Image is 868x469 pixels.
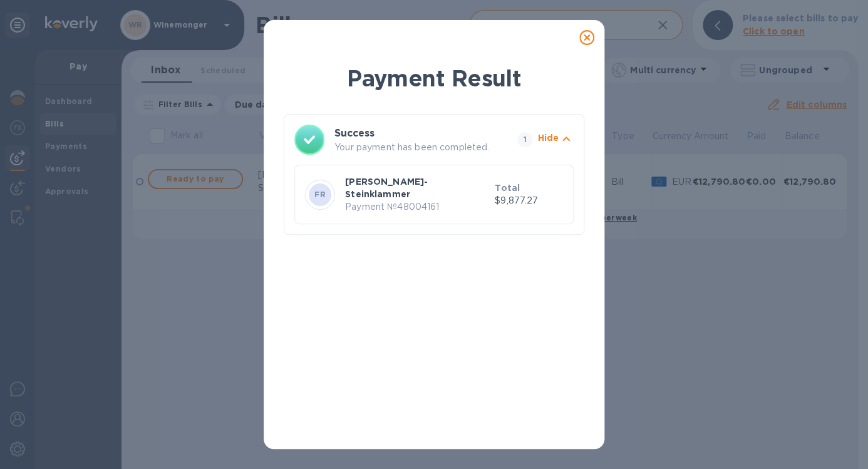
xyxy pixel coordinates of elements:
b: Total [495,183,520,193]
p: Hide [537,131,559,144]
button: Hide [537,131,574,148]
h3: Success [334,126,495,141]
p: $9,877.27 [495,194,563,207]
p: Your payment has been completed. [334,141,512,154]
p: Payment № 48004161 [345,200,490,214]
b: FR [314,190,326,199]
p: [PERSON_NAME]-Steinklammer [345,175,490,200]
h1: Payment Result [284,63,584,94]
span: 1 [517,132,532,147]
